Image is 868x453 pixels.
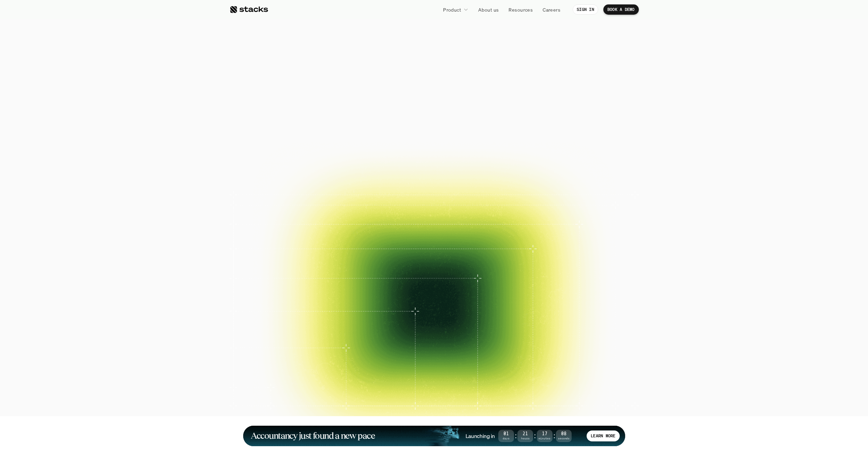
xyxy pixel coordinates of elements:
p: EXPLORE PRODUCT [441,147,493,157]
p: LEARN MORE [591,434,615,438]
p: SIGN IN [577,7,594,12]
span: Seconds [556,437,572,440]
p: BOOK A DEMO [607,7,635,12]
p: Resources [509,6,533,13]
p: and more [560,216,602,222]
a: Careers [539,3,564,16]
span: 17 [537,432,553,436]
a: SIGN IN [573,4,598,15]
h2: Case study [476,196,494,200]
span: 01 [498,432,514,436]
a: EXPLORE PRODUCT [429,144,505,161]
span: The [305,41,359,72]
span: 08 [556,432,572,436]
p: Product [443,6,461,13]
span: close. [488,41,563,72]
p: About us [478,6,499,13]
span: Minutes [537,437,553,440]
a: BOOK A DEMO [603,4,639,15]
a: Case study [266,173,308,203]
a: Case study [315,208,357,237]
a: Resources [504,3,537,16]
span: Reimagined. [349,72,519,103]
strong: : [533,432,536,440]
a: BOOK A DEMO [363,144,425,161]
span: 21 [517,432,533,436]
h4: Launching in [466,432,495,440]
a: Case study [315,173,357,203]
h2: Case study [329,231,347,235]
strong: : [514,432,517,440]
span: Hours [517,437,533,440]
p: Close your books faster, smarter, and risk-free with Stacks, the AI tool for accounting teams. [349,111,519,132]
a: Case study [364,208,406,237]
h1: Accountancy just found a new pace [251,432,375,440]
p: BOOK A DEMO [375,147,413,157]
p: Careers [543,6,560,13]
h2: Case study [378,231,396,235]
h2: Case study [329,196,347,200]
a: Accountancy just found a new paceLaunching in01Days:21Hours:17Minutes:08SecondsLEARN MORE [243,426,625,446]
span: financial [365,41,482,72]
a: About us [474,3,503,16]
a: Case study [462,173,504,203]
h2: Case study [280,196,298,200]
span: Days [498,437,514,440]
strong: : [553,432,556,440]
